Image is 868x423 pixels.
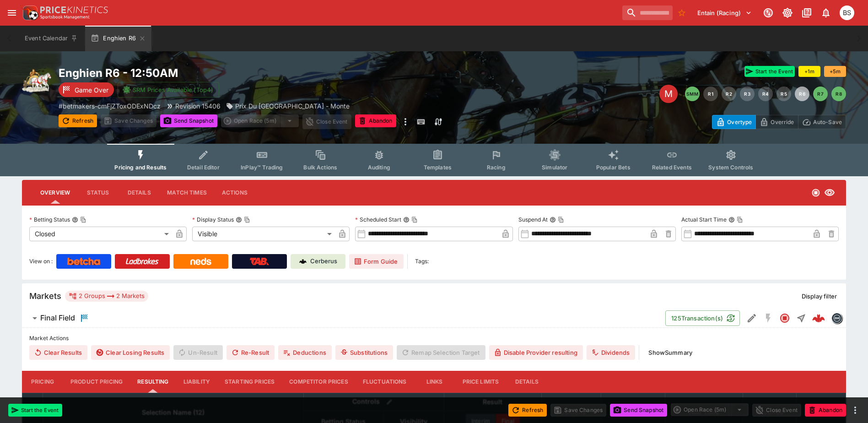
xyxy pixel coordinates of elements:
[29,291,61,301] h5: Markets
[160,182,214,204] button: Match Times
[303,393,444,411] th: Controls
[114,164,167,171] span: Pricing and Results
[383,396,395,408] button: Bulk edit
[587,345,635,360] button: Dividends
[119,182,160,204] button: Details
[550,217,556,223] button: Suspend AtCopy To Clipboard
[40,15,90,19] img: Sportsbook Management
[355,114,396,127] button: Abandon
[33,182,77,204] button: Overview
[674,5,689,20] button: No Bookmarks
[19,26,83,51] button: Event Calendar
[811,188,820,197] svg: Closed
[80,217,86,223] button: Copy To Clipboard
[712,115,846,129] div: Start From
[278,345,332,360] button: Deductions
[22,371,63,393] button: Pricing
[221,114,299,127] div: split button
[303,164,337,171] span: Bulk Actions
[291,254,345,269] a: Cerberus
[795,87,809,101] button: R6
[798,115,846,129] button: Auto-Save
[22,66,51,95] img: harness_racing.png
[250,258,269,265] img: TabNZ
[75,85,108,95] p: Game Over
[665,310,740,326] button: 125Transaction(s)
[214,182,255,204] button: Actions
[840,5,854,20] div: Brendan Scoble
[813,117,842,127] p: Auto-Save
[542,164,567,171] span: Simulator
[192,227,335,241] div: Visible
[831,87,846,101] button: R8
[226,345,275,360] button: Re-Result
[758,87,773,101] button: R4
[812,312,825,325] div: 688923bf-1ec6-4ced-bbcc-ec85f2e581e4
[744,310,760,326] button: Edit Detail
[812,312,825,325] img: logo-cerberus--red.svg
[779,313,790,324] svg: Closed
[299,258,307,265] img: Cerberus
[643,345,698,360] button: ShowSummary
[8,404,62,417] button: Start the Event
[29,216,70,223] p: Betting Status
[368,164,390,171] span: Auditing
[444,393,541,411] th: Result
[805,404,846,417] button: Abandon
[703,87,718,101] button: R1
[424,164,452,171] span: Templates
[107,144,760,176] div: Event type filters
[176,371,217,393] button: Liability
[355,216,401,223] p: Scheduled Start
[824,66,846,77] button: +5m
[356,371,414,393] button: Fluctuations
[192,216,234,223] p: Display Status
[796,289,842,304] button: Display filter
[72,217,78,223] button: Betting StatusCopy To Clipboard
[659,85,678,103] div: Edit Meeting
[59,101,161,111] p: Copy To Clipboard
[236,217,242,223] button: Display StatusCopy To Clipboard
[22,309,665,327] button: Final Field
[63,371,130,393] button: Product Pricing
[244,217,250,223] button: Copy To Clipboard
[4,5,20,21] button: open drawer
[29,331,839,345] label: Market Actions
[506,371,547,393] button: Details
[40,313,75,323] h6: Final Field
[771,117,794,127] p: Override
[400,114,411,129] button: more
[415,254,429,269] label: Tags:
[67,258,100,265] img: Betcha
[793,310,809,326] button: Straight
[737,217,743,223] button: Copy To Clipboard
[681,216,727,223] p: Actual Start Time
[832,313,842,323] img: betmakers
[727,117,752,127] p: Overtype
[776,310,793,326] button: Closed
[740,87,755,101] button: R3
[91,345,170,360] button: Clear Losing Results
[160,114,217,127] button: Send Snapshot
[235,101,350,111] p: Prix Du [GEOGRAPHIC_DATA] - Monte
[831,313,842,324] div: betmakers
[125,258,159,265] img: Ladbrokes
[518,216,548,223] p: Suspend At
[118,82,219,98] button: SRM Prices Available (Top4)
[837,3,857,23] button: Brendan Scoble
[652,164,692,171] span: Related Events
[226,101,350,111] div: Prix Du Jardin Du Luxembourg - Monte
[217,371,282,393] button: Starting Prices
[173,345,222,360] span: Un-Result
[40,6,108,13] img: PriceKinetics
[487,164,506,171] span: Racing
[355,116,396,125] span: Mark an event as closed and abandoned.
[77,182,119,204] button: Status
[130,371,176,393] button: Resulting
[85,26,151,51] button: Enghien R6
[282,371,356,393] button: Competitor Prices
[190,258,211,265] img: Neds
[755,115,798,129] button: Override
[335,345,393,360] button: Substitutions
